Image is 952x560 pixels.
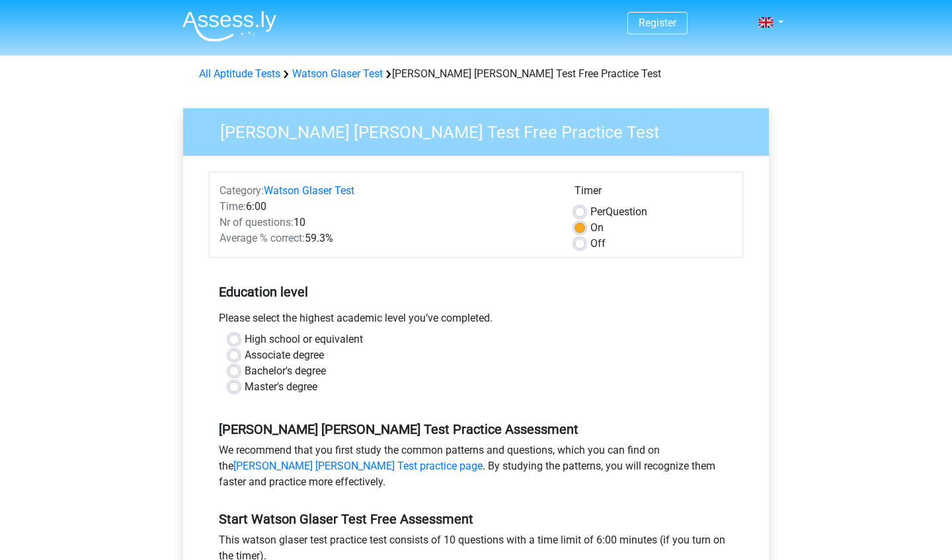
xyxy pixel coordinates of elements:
div: [PERSON_NAME] [PERSON_NAME] Test Free Practice Test [194,66,758,82]
div: 10 [210,215,565,230]
img: Assessly [182,11,276,42]
label: Associate degree [245,347,324,363]
span: Per [590,205,606,218]
a: Watson Glaser Test [264,184,354,197]
h5: [PERSON_NAME] [PERSON_NAME] Test Practice Assessment [219,421,733,437]
a: [PERSON_NAME] [PERSON_NAME] Test practice page [233,460,483,472]
span: Average % correct: [219,232,305,244]
div: 59.3% [210,230,565,246]
label: On [590,220,604,236]
a: Register [639,17,676,29]
div: Please select the highest academic level you’ve completed. [209,310,743,332]
a: Watson Glaser Test [292,67,383,80]
h5: Education level [219,279,733,305]
label: Question [590,204,647,220]
a: All Aptitude Tests [199,67,280,80]
h3: [PERSON_NAME] [PERSON_NAME] Test Free Practice Test [204,117,759,143]
label: Bachelor's degree [245,363,326,379]
label: Off [590,236,606,252]
div: We recommend that you first study the common patterns and questions, which you can find on the . ... [209,442,743,495]
span: Category: [219,184,264,197]
label: High school or equivalent [245,332,363,347]
span: Time: [219,200,246,213]
h5: Start Watson Glaser Test Free Assessment [219,511,733,527]
div: Timer [575,183,733,204]
label: Master's degree [245,379,317,395]
div: 6:00 [210,199,565,215]
span: Nr of questions: [219,216,294,228]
